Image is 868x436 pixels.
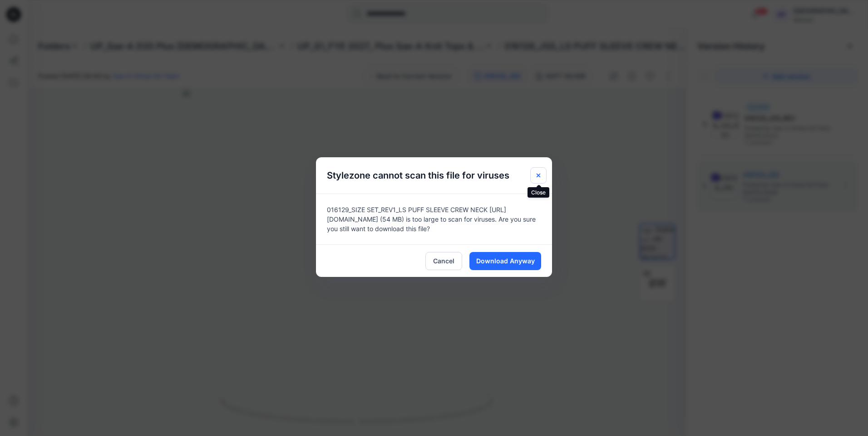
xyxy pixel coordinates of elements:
[316,194,552,244] div: 016129_SIZE SET_REV1_LS PUFF SLEEVE CREW NECK [URL][DOMAIN_NAME] (54 MB) is too large to scan for...
[530,167,547,184] button: Close
[433,256,454,266] span: Cancel
[425,252,462,270] button: Cancel
[476,256,535,266] span: Download Anyway
[316,157,520,194] h5: Stylezone cannot scan this file for viruses
[469,252,541,270] button: Download Anyway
